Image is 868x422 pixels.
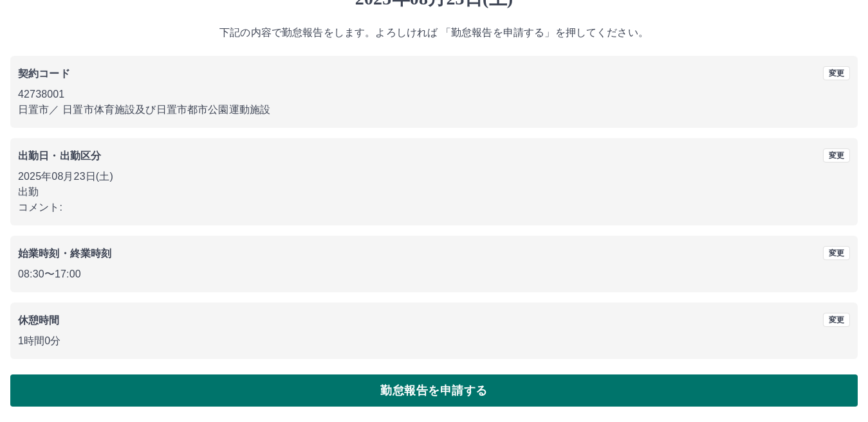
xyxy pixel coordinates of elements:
[18,184,850,200] p: 出勤
[18,267,850,282] p: 08:30 〜 17:00
[823,313,850,327] button: 変更
[18,87,850,102] p: 42738001
[823,66,850,80] button: 変更
[10,25,858,40] p: 下記の内容で勤怠報告をします。よろしければ 「勤怠報告を申請する」を押してください。
[18,315,60,326] b: 休憩時間
[18,169,850,184] p: 2025年08月23日(土)
[823,246,850,260] button: 変更
[18,248,111,259] b: 始業時刻・終業時刻
[823,148,850,163] button: 変更
[18,102,850,118] p: 日置市 ／ 日置市体育施設及び日置市都市公園運動施設
[18,200,850,215] p: コメント:
[18,333,850,349] p: 1時間0分
[10,374,858,407] button: 勤怠報告を申請する
[18,68,70,79] b: 契約コード
[18,150,101,161] b: 出勤日・出勤区分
